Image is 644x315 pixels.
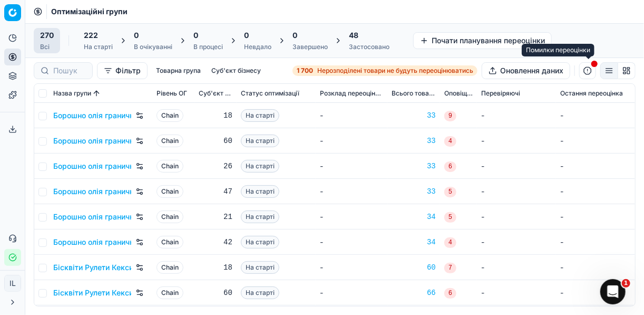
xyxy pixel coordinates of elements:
span: На старті [241,287,279,299]
td: - [556,230,635,255]
span: 0 [193,30,198,41]
span: Остання переоцінка [560,89,623,98]
span: Chain [157,261,183,274]
span: 222 [84,30,98,41]
span: На старті [241,211,279,223]
td: - [477,103,556,128]
div: Всі [40,43,54,51]
span: Суб'єкт бізнесу [199,89,232,98]
div: 21 [199,212,232,222]
span: Chain [157,160,183,173]
span: 270 [40,30,54,41]
td: - [556,128,635,154]
div: В очікуванні [134,43,172,51]
span: На старті [241,160,279,173]
td: - [316,204,387,230]
div: На старті [84,43,113,51]
span: Оптимізаційні групи [51,6,128,17]
td: - [477,128,556,154]
span: На старті [241,261,279,274]
span: Назва групи [53,89,91,98]
div: 42 [199,237,232,247]
span: IL [5,275,21,291]
td: - [477,255,556,280]
div: 33 [392,136,436,146]
td: - [477,179,556,204]
a: 33 [392,110,436,121]
span: На старті [241,185,279,198]
td: - [556,204,635,230]
span: 48 [349,30,358,41]
span: Статус оптимізації [241,89,299,98]
a: Борошно олія гранична націнка, Кластер 5 [53,212,131,222]
button: Фільтр [97,62,148,79]
div: В процесі [193,43,223,51]
span: Перевіряючі [481,89,520,98]
td: - [556,154,635,179]
td: - [556,103,635,128]
span: Chain [157,287,183,299]
a: 34 [392,212,436,222]
div: Застосовано [349,43,389,51]
span: 1 [622,279,630,288]
td: - [316,154,387,179]
div: 33 [392,161,436,171]
span: На старті [241,135,279,147]
a: 1 700Нерозподілені товари не будуть переоцінюватись [292,65,477,76]
div: 60 [199,288,232,298]
div: 18 [199,262,232,273]
span: Всього товарів [392,89,436,98]
button: Sorted by Назва групи ascending [91,88,102,99]
a: Борошно олія гранична націнка, Кластер 6 [53,237,131,247]
div: Помилки переоцінки [522,44,594,56]
td: - [556,179,635,204]
span: 0 [244,30,249,41]
td: - [477,230,556,255]
div: 60 [392,262,436,273]
span: 9 [444,111,456,121]
td: - [477,204,556,230]
span: 5 [444,187,456,197]
button: Товарна група [152,64,205,77]
span: Рівень OГ [157,89,187,98]
a: Борошно олія гранична націнка, Кластер 2 [53,136,131,146]
iframe: Intercom live chat [600,279,626,304]
strong: 1 700 [297,66,313,75]
td: - [316,255,387,280]
span: На старті [241,236,279,249]
a: Борошно олія гранична націнка, Кластер 4 [53,186,131,197]
a: Бісквіти Рулети Кекси, Кластер 1 [53,262,131,273]
div: 18 [199,110,232,121]
div: 66 [392,288,436,298]
button: IL [4,275,21,292]
a: Бісквіти Рулети Кекси, Кластер 2 [53,288,131,298]
a: 34 [392,237,436,247]
span: Chain [157,185,183,198]
span: 4 [444,237,456,248]
div: 60 [199,136,232,146]
div: 47 [199,186,232,197]
span: Нерозподілені товари не будуть переоцінюватись [317,66,473,75]
td: - [316,128,387,154]
div: 26 [199,161,232,171]
span: Chain [157,135,183,147]
span: На старті [241,109,279,122]
td: - [556,255,635,280]
nav: breadcrumb [51,6,128,17]
a: Борошно олія гранична націнка, Кластер 3 [53,161,131,171]
button: Оновлення даних [482,62,570,79]
span: Chain [157,211,183,223]
a: 33 [392,186,436,197]
td: - [477,154,556,179]
span: Оповіщення [444,89,473,98]
span: Chain [157,236,183,249]
span: 6 [444,161,456,172]
span: 5 [444,212,456,223]
div: Завершено [292,43,328,51]
td: - [316,230,387,255]
td: - [477,280,556,306]
button: Суб'єкт бізнесу [207,64,265,77]
span: 4 [444,136,456,147]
